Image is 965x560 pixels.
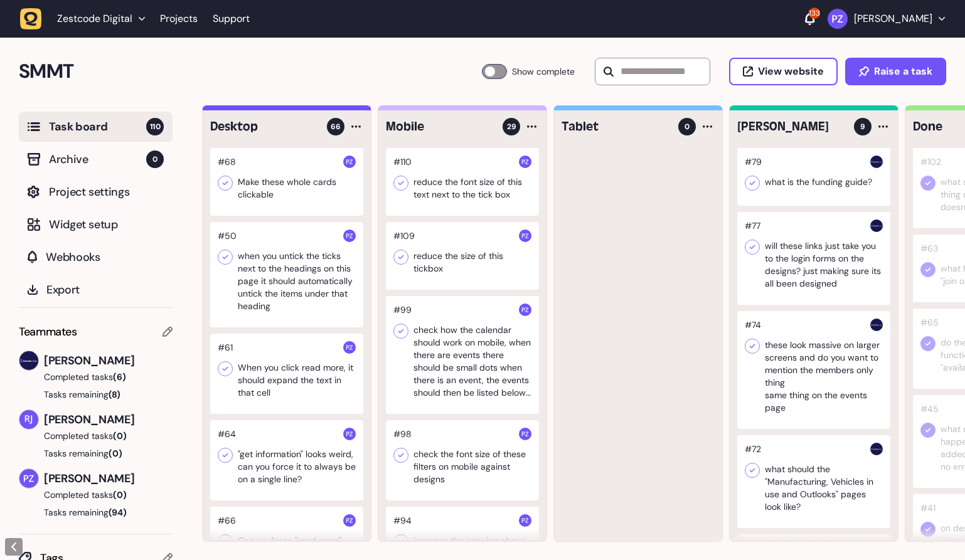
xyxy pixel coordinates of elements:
img: Riki-leigh Jones [19,410,38,429]
h2: SMMT [19,56,482,87]
img: Paris Zisis [519,230,531,242]
img: Paris Zisis [519,428,531,440]
span: Task board [49,118,146,135]
button: Webhooks [19,242,173,272]
button: View website [729,58,838,85]
span: (0) [113,489,127,500]
img: Paris Zisis [519,514,531,527]
h4: Harry [737,118,845,135]
span: Show complete [512,64,575,79]
button: Tasks remaining(0) [19,447,173,460]
span: Project settings [49,183,164,201]
button: Tasks remaining(94) [19,506,173,519]
div: 133 [809,8,820,19]
img: Harry Robinson [19,351,38,370]
span: Zestcode Digital [57,13,132,25]
span: Export [46,281,164,298]
button: Completed tasks(0) [19,489,163,501]
button: Export [19,275,173,305]
span: [PERSON_NAME] [44,352,173,369]
span: View website [758,66,824,77]
span: 0 [146,151,164,168]
button: Archive0 [19,144,173,174]
span: Archive [49,151,146,168]
button: [PERSON_NAME] [828,9,945,29]
img: Paris Zisis [343,341,356,354]
span: 29 [507,121,516,132]
img: Paris Zisis [519,156,531,168]
h4: Tablet [562,118,669,135]
img: Paris Zisis [343,514,356,527]
iframe: LiveChat chat widget [906,501,959,554]
span: Teammates [19,323,77,341]
span: (6) [113,371,126,383]
span: 0 [685,121,690,132]
button: Completed tasks(6) [19,371,163,383]
img: Harry Robinson [870,443,883,455]
a: Support [213,13,250,25]
img: Harry Robinson [870,156,883,168]
p: [PERSON_NAME] [854,13,932,25]
h4: Mobile [386,118,494,135]
span: (8) [109,389,120,400]
img: Paris Zisis [19,469,38,488]
span: 9 [860,121,865,132]
button: Raise a task [845,58,946,85]
button: Completed tasks(0) [19,430,163,442]
span: (0) [109,448,122,459]
img: Harry Robinson [870,219,883,232]
img: Paris Zisis [519,304,531,316]
span: (0) [113,430,127,441]
img: Paris Zisis [343,156,356,168]
span: Webhooks [46,248,164,266]
button: Tasks remaining(8) [19,388,173,401]
span: (94) [109,507,127,518]
span: [PERSON_NAME] [44,470,173,487]
h4: Desktop [210,118,318,135]
span: 110 [146,118,164,135]
span: Widget setup [49,216,164,233]
span: Raise a task [874,66,932,77]
a: Projects [160,8,198,30]
img: Paris Zisis [828,9,848,29]
img: Paris Zisis [343,230,356,242]
button: Task board110 [19,112,173,142]
button: Widget setup [19,209,173,240]
span: [PERSON_NAME] [44,411,173,428]
img: Harry Robinson [870,319,883,331]
img: Paris Zisis [343,428,356,440]
button: Project settings [19,177,173,207]
button: Zestcode Digital [20,8,152,30]
span: 66 [331,121,341,132]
